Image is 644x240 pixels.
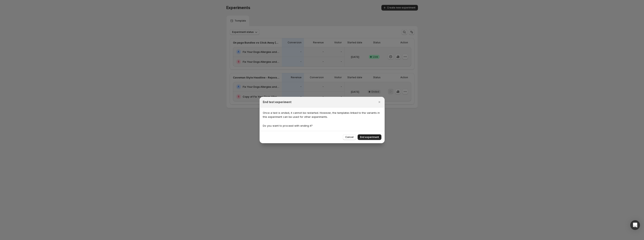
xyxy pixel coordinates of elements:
[263,100,291,104] h2: End test experiment
[358,134,381,140] button: End experiment
[360,136,379,139] span: End experiment
[263,111,381,119] p: Once a test is ended, it cannot be restarted. However, the templates linked to the variants in th...
[343,134,356,140] button: Cancel
[630,220,640,230] div: Open Intercom Messenger
[263,124,381,128] p: Do you want to proceed with ending it?
[345,136,354,139] span: Cancel
[377,99,382,105] button: Close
